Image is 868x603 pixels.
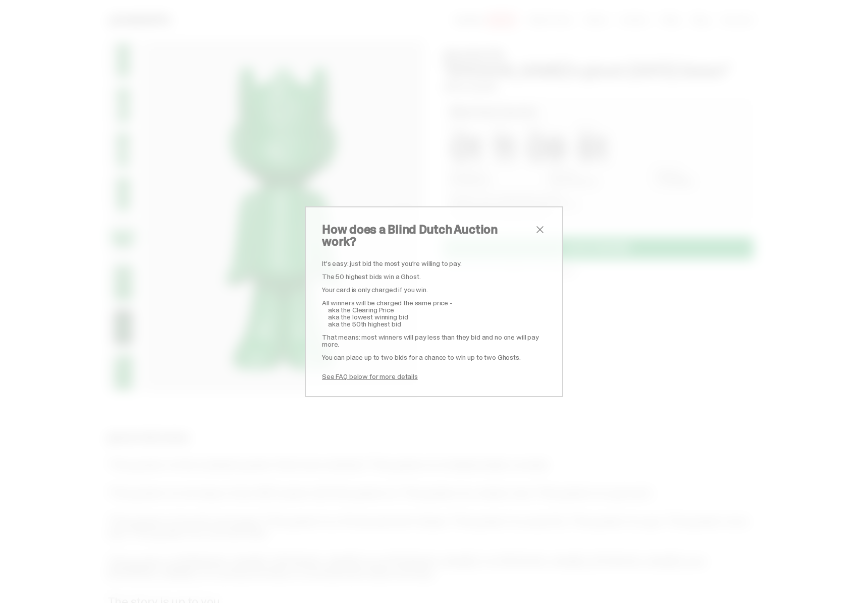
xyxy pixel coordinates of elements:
[322,260,546,267] p: It’s easy: just bid the most you’re willing to pay.
[534,224,546,236] button: close
[322,372,418,381] a: See FAQ below for more details
[322,273,546,280] p: The 50 highest bids win a Ghost.
[322,354,546,361] p: You can place up to two bids for a chance to win up to two Ghosts.
[322,299,546,306] p: All winners will be charged the same price -
[328,319,401,328] span: aka the 50th highest bid
[328,312,408,321] span: aka the lowest winning bid
[322,224,534,248] h2: How does a Blind Dutch Auction work?
[322,286,546,293] p: Your card is only charged if you win.
[328,305,394,314] span: aka the Clearing Price
[322,334,546,348] p: That means: most winners will pay less than they bid and no one will pay more.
